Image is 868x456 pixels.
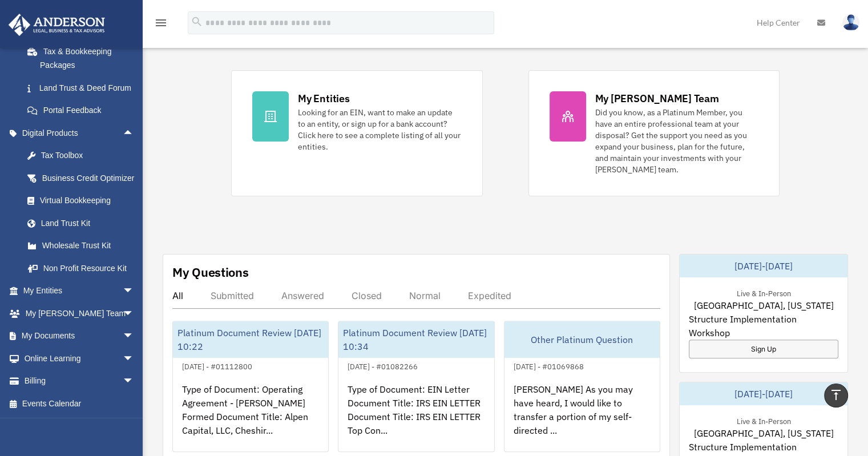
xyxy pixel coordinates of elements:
a: Platinum Document Review [DATE] 10:22[DATE] - #01112800Type of Document: Operating Agreement - [P... [172,321,329,452]
div: Non Profit Resource Kit [40,261,137,276]
a: Events Calendar [8,392,151,415]
div: My Entities [298,91,349,106]
div: Land Trust Kit [40,216,137,231]
div: Normal [409,290,441,301]
a: Virtual Bookkeeping [16,189,151,212]
div: Live & In-Person [727,286,800,298]
a: My Documentsarrow_drop_down [8,325,151,348]
div: All [172,290,183,301]
a: vertical_align_top [824,384,848,407]
span: Structure Implementation Workshop [689,312,838,340]
div: [DATE]-[DATE] [680,382,847,405]
div: Wholesale Trust Kit [40,239,137,253]
a: My Entitiesarrow_drop_down [8,280,151,302]
a: My Entities Looking for an EIN, want to make an update to an entity, or sign up for a bank accoun... [231,70,482,196]
div: Closed [352,290,382,301]
div: Looking for an EIN, want to make an update to an entity, or sign up for a bank account? Click her... [298,107,461,152]
div: Submitted [211,290,254,301]
a: Sign Up [689,340,838,358]
a: Land Trust Kit [16,212,151,235]
div: My Questions [172,264,249,281]
div: Virtual Bookkeeping [40,193,137,208]
div: [DATE] - #01112800 [173,360,261,372]
img: Anderson Advisors Platinum Portal [5,14,108,36]
div: My [PERSON_NAME] Team [595,91,719,106]
span: arrow_drop_down [123,325,146,348]
span: arrow_drop_down [123,370,146,393]
span: [GEOGRAPHIC_DATA], [US_STATE] [693,298,833,312]
div: Live & In-Person [727,414,800,426]
span: arrow_drop_up [123,122,146,145]
span: arrow_drop_down [123,347,146,370]
a: Tax & Bookkeeping Packages [16,40,151,76]
i: menu [154,16,168,30]
i: vertical_align_top [829,388,843,402]
a: Digital Productsarrow_drop_up [8,122,151,144]
div: Answered [281,290,324,301]
div: Tax Toolbox [40,148,137,163]
a: My [PERSON_NAME] Teamarrow_drop_down [8,302,151,325]
div: Platinum Document Review [DATE] 10:22 [173,321,328,358]
a: menu [154,20,168,30]
div: [DATE]-[DATE] [680,255,847,277]
div: Did you know, as a Platinum Member, you have an entire professional team at your disposal? Get th... [595,107,758,175]
div: [DATE] - #01082266 [338,360,427,372]
a: Billingarrow_drop_down [8,370,151,393]
a: Tax Toolbox [16,144,151,167]
a: Online Learningarrow_drop_down [8,347,151,370]
a: My [PERSON_NAME] Team Did you know, as a Platinum Member, you have an entire professional team at... [528,70,780,196]
span: arrow_drop_down [123,302,146,325]
span: arrow_drop_down [123,280,146,303]
span: [GEOGRAPHIC_DATA], [US_STATE] [693,426,833,440]
a: Non Profit Resource Kit [16,257,151,280]
a: Other Platinum Question[DATE] - #01069868[PERSON_NAME] As you may have heard, I would like to tra... [504,321,660,452]
div: Business Credit Optimizer [40,171,137,185]
img: User Pic [842,14,859,31]
div: Expedited [468,290,511,301]
i: search [191,15,203,28]
a: Portal Feedback [16,99,151,122]
div: Other Platinum Question [504,321,660,358]
a: Land Trust & Deed Forum [16,76,151,99]
div: [DATE] - #01069868 [504,360,593,372]
a: Platinum Document Review [DATE] 10:34[DATE] - #01082266Type of Document: EIN Letter Document Titl... [338,321,494,452]
div: Platinum Document Review [DATE] 10:34 [338,321,494,358]
a: Wholesale Trust Kit [16,235,151,257]
a: Business Credit Optimizer [16,167,151,189]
